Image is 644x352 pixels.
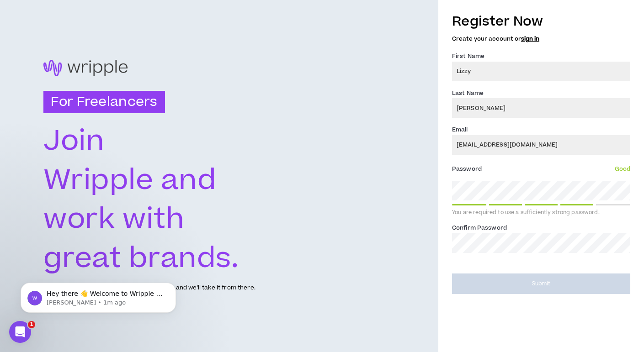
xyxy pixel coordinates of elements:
[43,121,104,162] text: Join
[615,165,630,173] span: Good
[452,36,630,42] h5: Create your account or
[43,160,217,200] text: Wripple and
[452,122,468,137] label: Email
[43,238,240,278] text: great brands.
[9,321,31,343] iframe: Intercom live chat
[452,86,484,100] label: Last Name
[452,135,630,155] input: Enter Email
[43,91,165,114] h3: For Freelancers
[452,62,630,81] input: First name
[43,199,184,239] text: work with
[452,165,482,173] span: Password
[452,98,630,118] input: Last name
[452,273,630,294] button: Submit
[452,221,507,235] label: Confirm Password
[452,12,630,31] h3: Register Now
[28,321,35,328] span: 1
[452,209,630,216] div: You are required to use a sufficiently strong password.
[521,35,539,43] a: sign in
[452,49,484,63] label: First Name
[7,263,190,327] iframe: Intercom notifications message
